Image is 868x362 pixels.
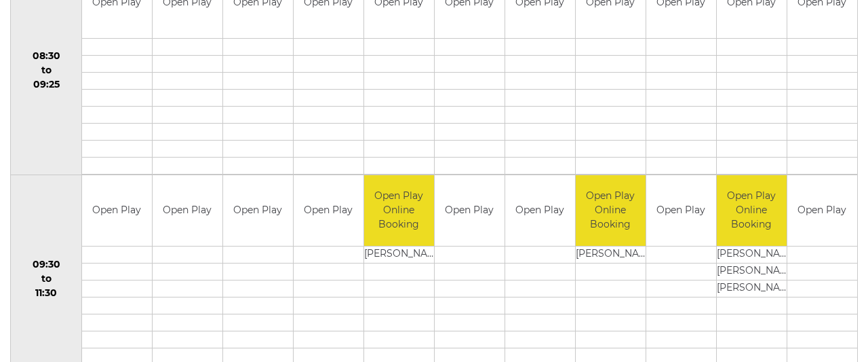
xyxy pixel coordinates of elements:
[82,175,152,247] td: Open Play
[294,175,363,247] td: Open Play
[364,175,434,247] td: Open Play Online Booking
[717,280,787,297] td: [PERSON_NAME]
[576,175,646,247] td: Open Play Online Booking
[717,175,787,247] td: Open Play Online Booking
[646,175,716,247] td: Open Play
[576,247,646,264] td: [PERSON_NAME]
[717,264,787,280] td: [PERSON_NAME]
[223,175,293,247] td: Open Play
[505,175,575,247] td: Open Play
[435,175,505,247] td: Open Play
[717,247,787,264] td: [PERSON_NAME]
[787,175,857,247] td: Open Play
[364,247,434,264] td: [PERSON_NAME]
[153,175,222,247] td: Open Play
